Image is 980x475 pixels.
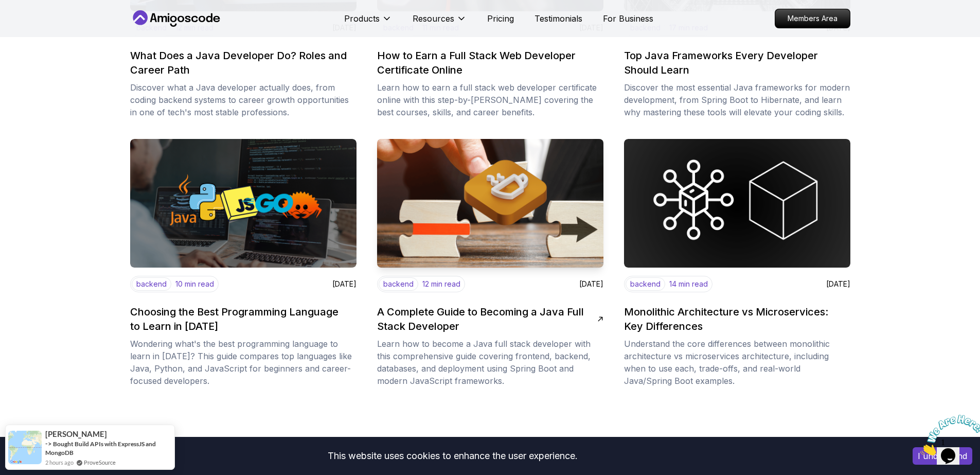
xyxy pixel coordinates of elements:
[130,81,357,118] p: Discover what a Java developer actually does, from coding backend systems to career growth opport...
[130,305,350,333] h2: Choosing the Best Programming Language to Learn in [DATE]
[487,12,514,25] a: Pricing
[377,305,597,333] h2: A Complete Guide to Becoming a Java Full Stack Developer
[413,12,467,33] button: Resources
[344,12,392,33] button: Products
[603,12,653,25] a: For Business
[8,431,42,464] img: provesource social proof notification image
[624,338,850,387] p: Understand the core differences between monolithic architecture vs microservices architecture, in...
[84,458,116,467] a: ProveSource
[4,4,8,13] span: 1
[624,48,844,77] h2: Top Java Frameworks Every Developer Should Learn
[413,12,454,25] p: Resources
[669,279,708,289] p: 14 min read
[45,440,156,456] a: Bought Build APIs with ExpressJS and MongoDB
[826,279,850,289] p: [DATE]
[130,139,357,387] a: imagebackend10 min read[DATE]Choosing the Best Programming Language to Learn in [DATE]Wondering w...
[775,9,850,28] a: Members Area
[4,4,68,45] img: Chat attention grabber
[45,458,74,467] span: 2 hours ago
[344,12,380,25] p: Products
[624,139,850,387] a: imagebackend14 min read[DATE]Monolithic Architecture vs Microservices: Key DifferencesUnderstand ...
[624,305,844,333] h2: Monolithic Architecture vs Microservices: Key Differences
[371,136,609,271] img: image
[130,338,357,387] p: Wondering what's the best programming language to learn in [DATE]? This guide compares top langua...
[775,9,850,28] p: Members Area
[45,439,52,448] span: ->
[132,277,171,291] p: backend
[130,48,350,77] h2: What Does a Java Developer Do? Roles and Career Path
[916,411,980,460] iframe: chat widget
[8,445,897,467] div: This website uses cookies to enhance the user experience.
[624,81,850,118] p: Discover the most essential Java frameworks for modern development, from Spring Boot to Hibernate...
[377,48,597,77] h2: How to Earn a Full Stack Web Developer Certificate Online
[534,12,582,25] a: Testimonials
[579,279,603,289] p: [DATE]
[45,430,107,438] span: [PERSON_NAME]
[377,139,603,387] a: imagebackend12 min read[DATE]A Complete Guide to Becoming a Java Full Stack DeveloperLearn how to...
[175,279,214,289] p: 10 min read
[626,277,665,291] p: backend
[624,139,850,268] img: image
[913,447,972,465] button: Accept cookies
[130,139,357,268] img: image
[422,279,460,289] p: 12 min read
[379,277,418,291] p: backend
[332,279,357,289] p: [DATE]
[377,81,603,118] p: Learn how to earn a full stack web developer certificate online with this step-by-[PERSON_NAME] c...
[377,338,603,387] p: Learn how to become a Java full stack developer with this comprehensive guide covering frontend, ...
